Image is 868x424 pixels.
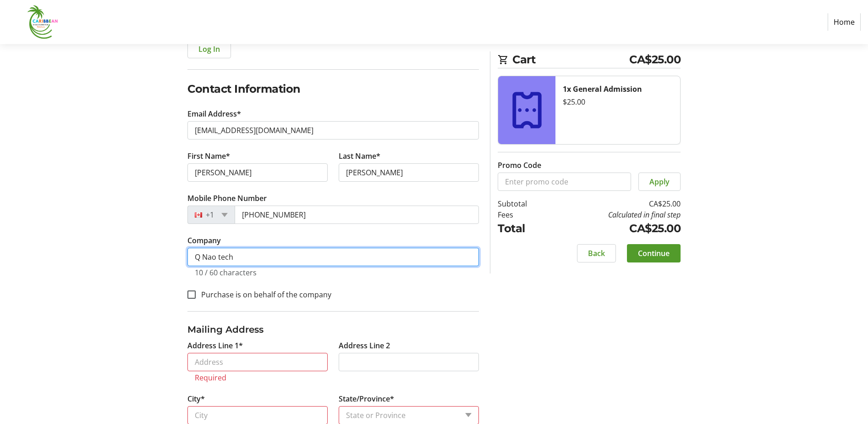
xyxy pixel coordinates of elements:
label: Purchase is on behalf of the company [196,289,331,300]
td: Total [498,220,550,237]
label: First Name* [187,151,230,162]
span: Apply [649,176,670,187]
input: Enter promo code [498,173,631,191]
label: Last Name* [339,151,380,162]
img: Caribbean Cigar Celebration's Logo [7,4,72,40]
input: (506) 234-5678 [235,206,479,224]
button: Back [577,244,616,262]
label: State/Province* [339,393,394,404]
td: Fees [498,209,550,220]
div: $25.00 [563,96,673,107]
td: CA$25.00 [550,220,681,237]
tr-character-limit: 10 / 60 characters [195,268,257,278]
td: CA$25.00 [550,198,681,209]
label: Mobile Phone Number [187,193,267,204]
button: Log In [187,40,231,58]
label: Company [187,235,221,246]
label: Promo Code [498,160,541,171]
label: Address Line 2 [339,340,390,351]
input: Address [187,353,328,371]
td: Calculated in final step [550,209,681,220]
label: City* [187,393,205,404]
span: Continue [638,248,670,259]
span: CA$25.00 [629,51,681,68]
span: Log In [198,44,220,55]
span: Back [588,248,605,259]
label: Address Line 1* [187,340,243,351]
label: Email Address* [187,108,241,119]
h3: Mailing Address [187,323,479,336]
h2: Contact Information [187,81,479,97]
a: Home [828,13,861,31]
td: Subtotal [498,198,550,209]
span: Cart [512,51,629,68]
strong: 1x General Admission [563,84,642,94]
button: Continue [627,244,681,262]
tr-error: Required [195,373,320,382]
button: Apply [638,173,681,191]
